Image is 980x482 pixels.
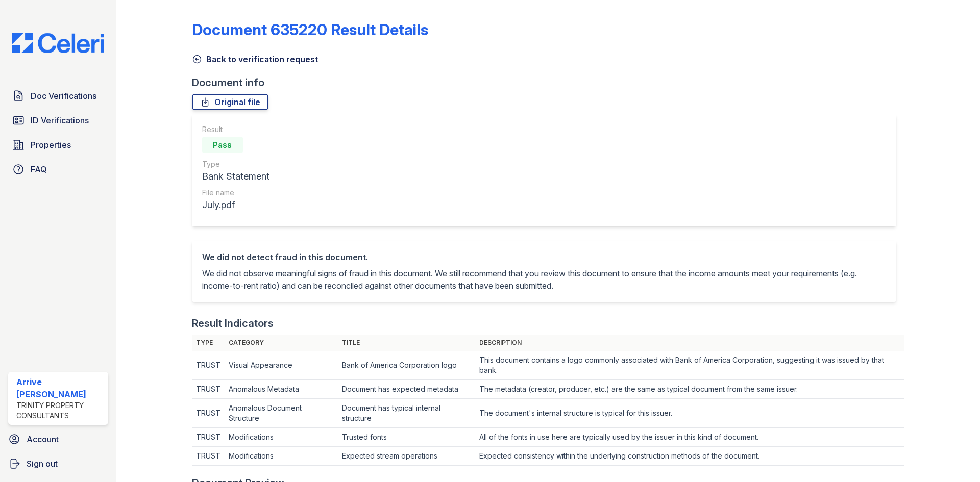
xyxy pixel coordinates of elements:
a: Account [4,429,112,449]
td: Document has expected metadata [338,380,475,399]
a: Document 635220 Result Details [192,20,428,39]
th: Description [475,335,904,351]
div: We did not detect fraud in this document. [202,251,886,263]
span: Doc Verifications [31,90,96,102]
span: FAQ [31,163,47,175]
p: We did not observe meaningful signs of fraud in this document. We still recommend that you review... [202,267,886,292]
span: Sign out [27,458,58,470]
a: Sign out [4,453,112,474]
a: Properties [8,135,108,155]
span: Properties [31,139,71,151]
td: TRUST [192,380,225,399]
th: Type [192,335,225,351]
div: Result [202,124,269,135]
td: Document has typical internal structure [338,399,475,428]
td: Modifications [225,447,338,466]
td: TRUST [192,351,225,380]
td: Expected consistency within the underlying construction methods of the document. [475,447,904,466]
div: Trinity Property Consultants [16,400,104,421]
a: FAQ [8,159,108,180]
span: Account [27,433,59,445]
td: TRUST [192,428,225,447]
div: Bank Statement [202,169,269,184]
th: Title [338,335,475,351]
div: Result Indicators [192,316,274,331]
div: Type [202,159,269,169]
div: July.pdf [202,198,269,212]
td: Visual Appearance [225,351,338,380]
div: Pass [202,137,243,153]
td: Expected stream operations [338,447,475,466]
td: TRUST [192,399,225,428]
td: Anomalous Metadata [225,380,338,399]
td: Bank of America Corporation logo [338,351,475,380]
a: Original file [192,94,268,110]
td: The metadata (creator, producer, etc.) are the same as typical document from the same issuer. [475,380,904,399]
div: Document info [192,75,904,90]
span: ID Verifications [31,114,89,126]
td: TRUST [192,447,225,466]
a: ID Verifications [8,110,108,131]
a: Doc Verifications [8,86,108,106]
a: Back to verification request [192,53,318,65]
td: Anomalous Document Structure [225,399,338,428]
td: This document contains a logo commonly associated with Bank of America Corporation, suggesting it... [475,351,904,380]
td: The document's internal structure is typical for this issuer. [475,399,904,428]
img: CE_Logo_Blue-a8612792a0a2168367f1c8372b55b34899dd931a85d93a1a3d3e32e68fde9ad4.png [4,33,112,53]
div: Arrive [PERSON_NAME] [16,376,104,400]
td: Modifications [225,428,338,447]
div: File name [202,188,269,198]
td: All of the fonts in use here are typically used by the issuer in this kind of document. [475,428,904,447]
td: Trusted fonts [338,428,475,447]
th: Category [225,335,338,351]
